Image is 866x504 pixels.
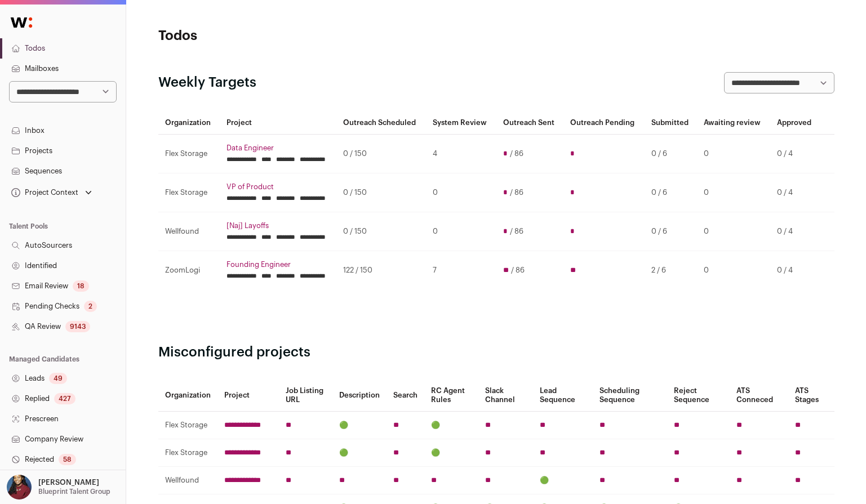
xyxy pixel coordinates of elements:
[645,251,698,290] td: 2 / 6
[227,221,330,230] a: [Naj] Layoffs
[227,144,330,153] a: Data Engineer
[770,212,820,251] td: 0 / 4
[387,380,424,412] th: Search
[9,185,94,200] button: Open dropdown
[533,467,593,494] td: 🟢
[336,251,426,290] td: 122 / 150
[227,260,330,269] a: Founding Engineer
[158,173,220,212] td: Flex Storage
[645,173,698,212] td: 0 / 6
[158,467,217,494] td: Wellfound
[424,380,478,412] th: RC Agent Rules
[158,412,217,439] td: Flex Storage
[38,478,99,487] p: [PERSON_NAME]
[158,212,220,251] td: Wellfound
[158,380,217,412] th: Organization
[593,380,667,412] th: Scheduling Sequence
[426,173,496,212] td: 0
[5,11,38,34] img: Wellfound
[770,111,820,135] th: Approved
[645,212,698,251] td: 0 / 6
[770,135,820,173] td: 0 / 4
[788,380,834,412] th: ATS Stages
[424,439,478,467] td: 🟢
[426,251,496,290] td: 7
[227,182,330,191] a: VP of Product
[697,251,770,290] td: 0
[697,173,770,212] td: 0
[510,227,523,236] span: / 86
[38,487,110,496] p: Blueprint Talent Group
[426,212,496,251] td: 0
[84,301,97,312] div: 2
[424,412,478,439] td: 🟢
[697,135,770,173] td: 0
[332,439,387,467] td: 🟢
[667,380,730,412] th: Reject Sequence
[770,251,820,290] td: 0 / 4
[59,454,76,465] div: 58
[73,280,89,292] div: 18
[510,149,523,158] span: / 86
[770,173,820,212] td: 0 / 4
[426,111,496,135] th: System Review
[496,111,563,135] th: Outreach Sent
[7,475,32,499] img: 10010497-medium_jpg
[645,135,698,173] td: 0 / 6
[158,111,220,135] th: Organization
[279,380,333,412] th: Job Listing URL
[5,475,113,499] button: Open dropdown
[510,188,523,197] span: / 86
[426,135,496,173] td: 4
[158,344,834,362] h2: Misconfigured projects
[336,212,426,251] td: 0 / 150
[158,251,220,290] td: ZoomLogi
[49,373,67,384] div: 49
[9,188,78,197] div: Project Context
[220,111,337,135] th: Project
[697,111,770,135] th: Awaiting review
[697,212,770,251] td: 0
[478,380,533,412] th: Slack Channel
[332,412,387,439] td: 🟢
[158,439,217,467] td: Flex Storage
[336,135,426,173] td: 0 / 150
[336,111,426,135] th: Outreach Scheduled
[217,380,279,412] th: Project
[158,27,384,45] h1: Todos
[533,380,593,412] th: Lead Sequence
[54,393,76,404] div: 427
[645,111,698,135] th: Submitted
[65,321,90,332] div: 9143
[158,74,256,92] h2: Weekly Targets
[511,266,525,275] span: / 86
[730,380,788,412] th: ATS Conneced
[563,111,644,135] th: Outreach Pending
[158,135,220,173] td: Flex Storage
[332,380,387,412] th: Description
[336,173,426,212] td: 0 / 150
